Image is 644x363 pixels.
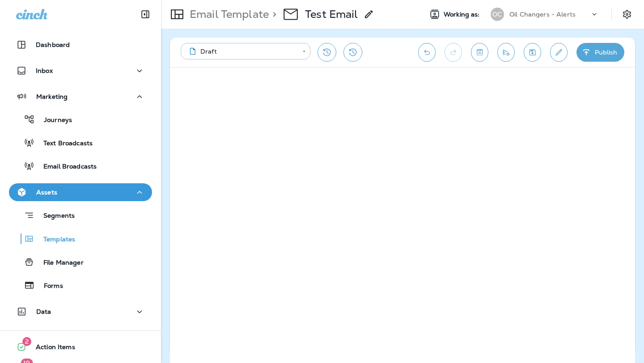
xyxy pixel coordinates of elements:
[491,8,504,21] div: OC
[36,308,51,315] p: Data
[418,43,436,62] button: Undo
[9,338,152,356] button: 2Action Items
[186,8,269,21] p: Email Template
[36,93,68,100] p: Marketing
[9,229,152,248] button: Templates
[36,189,57,196] p: Assets
[550,43,568,62] button: Edit details
[9,62,152,80] button: Inbox
[22,337,31,346] span: 2
[576,43,624,62] button: Publish
[36,41,70,48] p: Dashboard
[36,67,53,74] p: Inbox
[9,303,152,321] button: Data
[497,43,515,62] button: Send test email
[9,133,152,152] button: Text Broadcasts
[444,11,482,18] span: Working as:
[9,36,152,54] button: Dashboard
[34,163,97,171] p: Email Broadcasts
[9,110,152,129] button: Journeys
[187,47,296,56] div: Draft
[9,88,152,106] button: Marketing
[34,139,93,148] p: Text Broadcasts
[619,6,635,22] button: Settings
[34,212,75,221] p: Segments
[9,183,152,201] button: Assets
[27,343,75,354] span: Action Items
[509,11,576,18] p: Oil Changers - Alerts
[35,116,72,125] p: Journeys
[471,43,488,62] button: Toggle preview
[524,43,541,62] button: Save
[9,156,152,175] button: Email Broadcasts
[343,43,362,62] button: View Changelog
[35,282,63,291] p: Forms
[269,8,276,21] p: >
[9,276,152,295] button: Forms
[34,259,84,267] p: File Manager
[34,236,75,244] p: Templates
[9,206,152,225] button: Segments
[133,5,158,23] button: Collapse Sidebar
[305,8,358,21] p: Test Email
[9,253,152,271] button: File Manager
[318,43,336,62] button: Restore from previous version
